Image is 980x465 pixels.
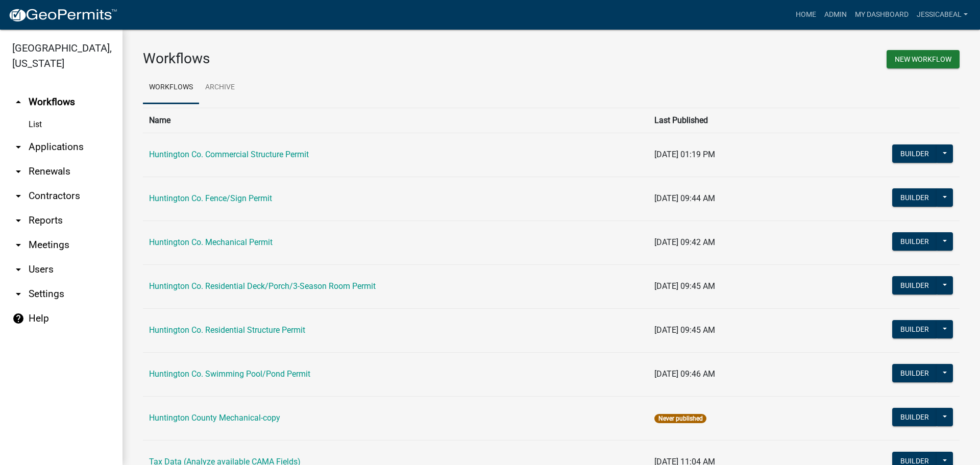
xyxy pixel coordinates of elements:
[149,237,273,247] a: Huntington Co. Mechanical Permit
[892,144,937,163] button: Builder
[149,281,376,291] a: Huntington Co. Residential Deck/Porch/3-Season Room Permit
[149,369,310,379] a: Huntington Co. Swimming Pool/Pond Permit
[143,71,199,104] a: Workflows
[654,237,715,247] span: [DATE] 09:42 AM
[12,288,24,300] i: arrow_drop_down
[12,190,24,202] i: arrow_drop_down
[892,232,937,251] button: Builder
[199,71,241,104] a: Archive
[887,50,960,68] button: New Workflow
[143,108,648,133] th: Name
[12,214,24,227] i: arrow_drop_down
[654,150,715,159] span: [DATE] 01:19 PM
[892,364,937,382] button: Builder
[654,281,715,291] span: [DATE] 09:45 AM
[654,325,715,335] span: [DATE] 09:45 AM
[654,369,715,379] span: [DATE] 09:46 AM
[149,325,305,335] a: Huntington Co. Residential Structure Permit
[149,413,280,423] a: Huntington County Mechanical-copy
[892,320,937,338] button: Builder
[12,239,24,251] i: arrow_drop_down
[792,5,820,25] a: Home
[654,414,706,423] span: Never published
[892,188,937,207] button: Builder
[820,5,851,25] a: Admin
[149,193,272,203] a: Huntington Co. Fence/Sign Permit
[913,5,972,25] a: JessicaBeal
[12,263,24,276] i: arrow_drop_down
[851,5,913,25] a: My Dashboard
[648,108,803,133] th: Last Published
[149,150,309,159] a: Huntington Co. Commercial Structure Permit
[143,50,544,67] h3: Workflows
[12,165,24,178] i: arrow_drop_down
[12,312,24,325] i: help
[12,96,24,108] i: arrow_drop_up
[892,276,937,295] button: Builder
[12,141,24,153] i: arrow_drop_down
[892,408,937,426] button: Builder
[654,193,715,203] span: [DATE] 09:44 AM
